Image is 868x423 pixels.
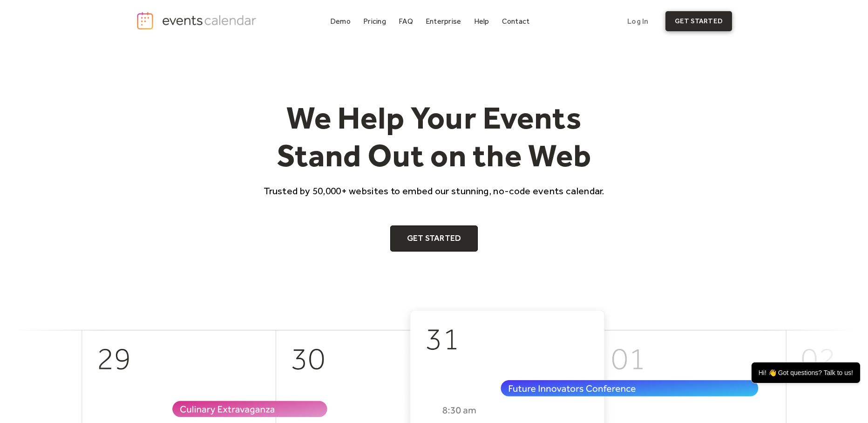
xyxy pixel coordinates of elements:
a: Log In [618,11,658,31]
a: FAQ [395,15,417,27]
a: Enterprise [422,15,465,27]
a: get started [665,11,732,31]
div: Demo [330,19,351,24]
h1: We Help Your Events Stand Out on the Web [255,99,613,175]
div: FAQ [399,19,413,24]
div: Enterprise [426,19,461,24]
a: Pricing [359,15,390,27]
a: Help [470,15,493,27]
p: Trusted by 50,000+ websites to embed our stunning, no-code events calendar. [255,184,613,198]
a: home [136,11,259,30]
a: Contact [498,15,534,27]
div: Help [474,19,489,24]
div: Pricing [363,19,386,24]
div: Contact [502,19,530,24]
a: Get Started [390,225,478,252]
a: Demo [326,15,354,27]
